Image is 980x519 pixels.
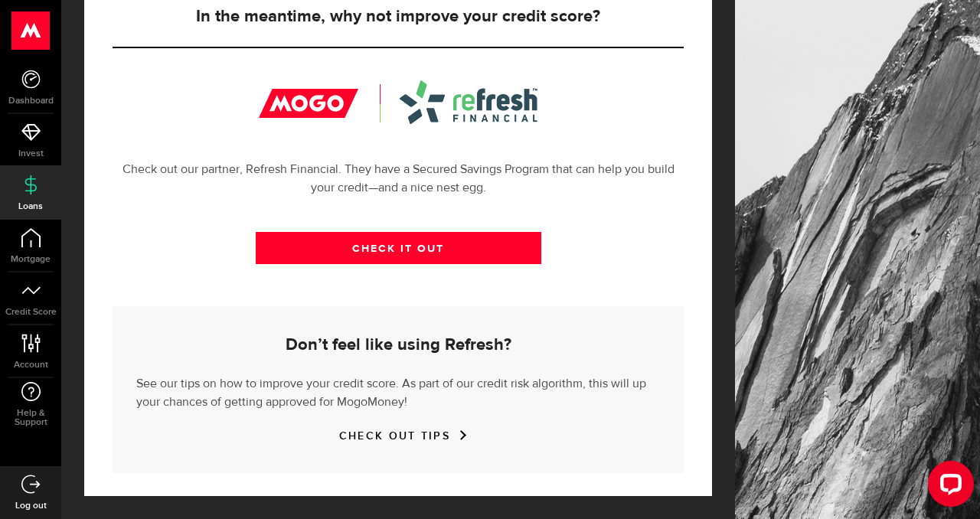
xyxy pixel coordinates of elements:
[916,455,980,519] iframe: LiveChat chat widget
[136,336,660,354] h5: Don’t feel like using Refresh?
[113,161,684,197] p: Check out our partner, Refresh Financial. They have a Secured Savings Program that can help you b...
[339,429,457,442] a: CHECK OUT TIPS
[136,371,660,412] p: See our tips on how to improve your credit score. As part of our credit risk algorithm, this will...
[113,8,684,26] h5: In the meantime, why not improve your credit score?
[256,232,541,264] a: CHECK IT OUT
